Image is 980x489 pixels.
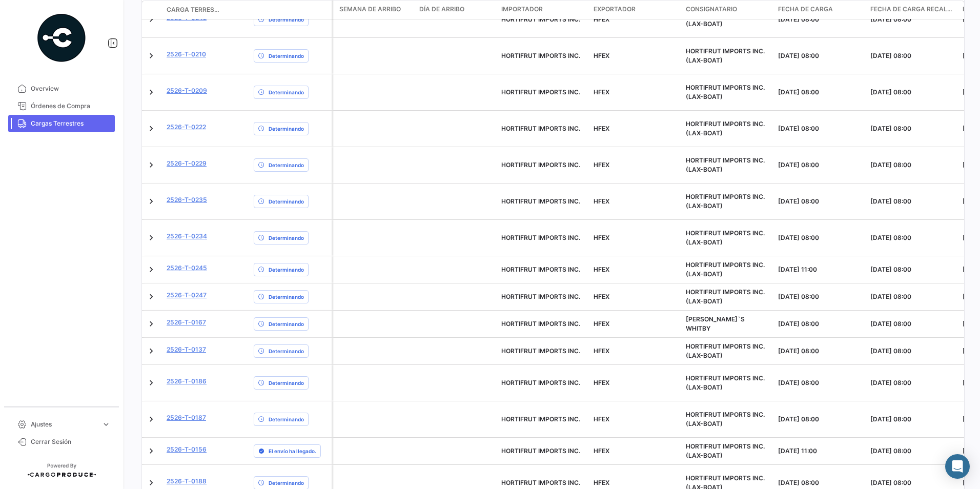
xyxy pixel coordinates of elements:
span: HORTIFRUT IMPORTS INC. [501,479,580,486]
span: Día de Arribo [419,5,464,14]
a: 2526-T-0156 [167,445,207,454]
span: HORTIFRUT IMPORTS INC. (LAX-BOAT) [686,411,765,427]
span: Determinando [269,479,304,487]
span: Determinando [269,197,304,206]
span: HORTIFRUT IMPORTS INC. [501,379,580,386]
a: Expand/Collapse Row [146,264,156,275]
span: Fecha de Carga Recalculada [870,5,954,14]
a: 2526-T-0209 [167,86,207,95]
a: 2526-T-0210 [167,50,206,59]
span: HORTIFRUT IMPORTS INC. (LAX-BOAT) [686,47,765,64]
span: Determinando [269,88,304,96]
datatable-header-cell: Fecha de Carga Recalculada [866,1,958,19]
span: [DATE] 08:00 [870,347,911,355]
span: HFEX [594,88,609,96]
span: HFEX [594,266,609,273]
a: Órdenes de Compra [8,97,115,115]
a: Expand/Collapse Row [146,124,156,134]
img: powered-by.png [36,12,87,64]
span: [DATE] 08:00 [870,197,911,205]
span: HORTIFRUT IMPORTS INC. [501,125,580,132]
span: Cargas Terrestres [31,119,111,128]
span: HORTIFRUT IMPORTS INC. (LAX-BOAT) [686,84,765,100]
a: 2526-T-0245 [167,263,207,273]
span: [DATE] 08:00 [870,52,911,59]
span: HORTIFRUT IMPORTS INC. [501,52,580,59]
a: 2526-T-0188 [167,477,207,486]
span: Consignatario [686,5,737,14]
span: HFEX [594,447,609,455]
span: HFEX [594,379,609,386]
a: Expand/Collapse Row [146,87,156,97]
span: HFEX [594,234,609,241]
span: HORTIFRUT IMPORTS INC. (LAX-BOAT) [686,229,765,246]
a: 2526-T-0222 [167,123,206,132]
span: HORTIFRUT IMPORTS INC. [501,266,580,273]
datatable-header-cell: Póliza [224,6,250,14]
span: Determinando [269,161,304,169]
a: Overview [8,80,115,97]
span: Cerrar Sesión [31,437,111,446]
span: [DATE] 08:00 [870,320,911,328]
span: HORTIFRUT IMPORTS INC. (LAX-BOAT) [686,374,765,391]
a: Expand/Collapse Row [146,478,156,488]
span: Exportador [594,5,636,14]
a: Expand/Collapse Row [146,319,156,329]
span: Determinando [269,320,304,328]
span: expand_more [101,420,111,429]
span: HORTIFRUT IMPORTS INC. [501,88,580,96]
a: 2526-T-0235 [167,195,207,205]
span: [DATE] 08:00 [778,234,819,241]
a: Expand/Collapse Row [146,378,156,388]
a: 2526-T-0167 [167,318,206,327]
span: HORTIFRUT IMPORTS INC. (LAX-BOAT) [686,342,765,359]
div: Abrir Intercom Messenger [945,454,970,479]
a: Expand/Collapse Row [146,160,156,170]
a: Expand/Collapse Row [146,233,156,243]
a: Cargas Terrestres [8,115,115,132]
a: 2526-T-0186 [167,377,207,386]
a: Expand/Collapse Row [146,51,156,61]
span: Determinando [269,415,304,423]
span: Determinando [269,52,304,60]
span: HORTIFRUT IMPORTS INC. [501,197,580,205]
span: SOBEY`S WHITBY [686,315,745,332]
span: [DATE] 08:00 [778,52,819,59]
span: [DATE] 08:00 [778,161,819,169]
span: HORTIFRUT IMPORTS INC. [501,161,580,169]
span: [DATE] 08:00 [870,125,911,132]
a: 2526-T-0187 [167,413,206,422]
datatable-header-cell: Día de Arribo [415,1,497,19]
span: Semana de Arribo [339,5,401,14]
a: Expand/Collapse Row [146,446,156,456]
span: HFEX [594,52,609,59]
span: HFEX [594,479,609,486]
a: 2526-T-0229 [167,159,207,168]
span: HFEX [594,415,609,423]
span: Ajustes [31,420,97,429]
span: [DATE] 08:00 [870,293,911,300]
span: Determinando [269,293,304,301]
span: Determinando [269,347,304,355]
datatable-header-cell: Exportador [589,1,682,19]
datatable-header-cell: Carga Terrestre # [162,1,224,18]
span: Importador [501,5,543,14]
span: HORTIFRUT IMPORTS INC. [501,447,580,455]
datatable-header-cell: Semana de Arribo [333,1,415,19]
span: HFEX [594,293,609,300]
span: El envío ha llegado. [269,447,316,455]
span: Determinando [269,234,304,242]
span: [DATE] 08:00 [778,125,819,132]
span: [DATE] 08:00 [778,347,819,355]
span: [DATE] 08:00 [778,88,819,96]
span: Determinando [269,266,304,274]
a: 2526-T-0234 [167,232,207,241]
span: [DATE] 08:00 [870,447,911,455]
span: HORTIFRUT IMPORTS INC. (LAX-BOAT) [686,156,765,173]
span: HFEX [594,347,609,355]
datatable-header-cell: Consignatario [682,1,774,19]
span: HFEX [594,125,609,132]
span: [DATE] 11:00 [778,266,817,273]
span: [DATE] 08:00 [778,415,819,423]
span: Overview [31,84,111,93]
